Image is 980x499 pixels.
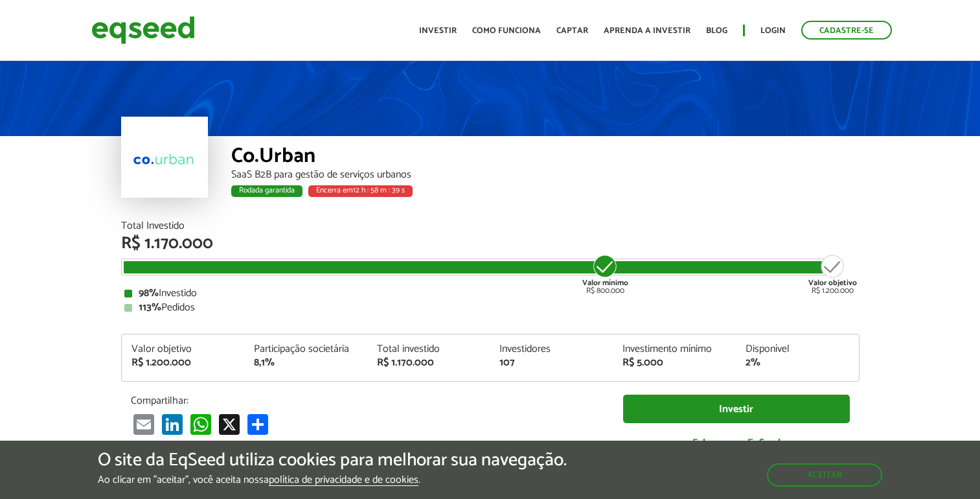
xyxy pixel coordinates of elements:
[377,344,481,354] div: Total investido
[245,413,271,435] a: Compartilhar
[188,413,214,435] a: WhatsApp
[623,395,850,424] a: Investir
[808,253,857,295] div: R$ 1.200.000
[499,344,603,354] div: Investidores
[131,395,604,407] p: Compartilhar:
[231,170,860,180] div: SaaS B2B para gestão de serviços urbanos
[760,27,786,35] a: Login
[269,475,418,486] a: política de privacidade e de cookies
[124,288,856,299] div: Investido
[254,358,358,368] div: 8,1%
[231,185,302,197] div: Rodada garantida
[124,303,856,313] div: Pedidos
[159,413,185,435] a: LinkedIn
[581,253,630,295] div: R$ 800.000
[499,358,603,368] div: 107
[767,463,882,487] button: Aceitar
[308,185,413,197] div: Encerra em
[216,413,242,435] a: X
[98,474,567,486] p: Ao clicar em "aceitar", você aceita nossa .
[139,299,161,316] strong: 113%
[623,430,850,456] a: Falar com a EqSeed
[254,344,358,354] div: Participação societária
[377,358,481,368] div: R$ 1.170.000
[353,184,405,196] span: 12 h : 58 m : 39 s
[131,344,235,354] div: Valor objetivo
[231,146,860,170] div: Co.Urban
[419,27,457,35] a: Investir
[121,235,860,252] div: R$ 1.170.000
[604,27,690,35] a: Aprenda a investir
[131,413,157,435] a: Email
[131,358,235,368] div: R$ 1.200.000
[808,277,857,289] strong: Valor objetivo
[746,344,849,354] div: Disponível
[91,13,195,47] img: EqSeed
[139,284,159,302] strong: 98%
[622,358,726,368] div: R$ 5.000
[706,27,727,35] a: Blog
[98,450,567,470] h5: O site da EqSeed utiliza cookies para melhorar sua navegação.
[121,221,860,231] div: Total Investido
[622,344,726,354] div: Investimento mínimo
[582,277,628,289] strong: Valor mínimo
[556,27,588,35] a: Captar
[746,358,849,368] div: 2%
[801,21,892,40] a: Cadastre-se
[472,27,541,35] a: Como funciona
